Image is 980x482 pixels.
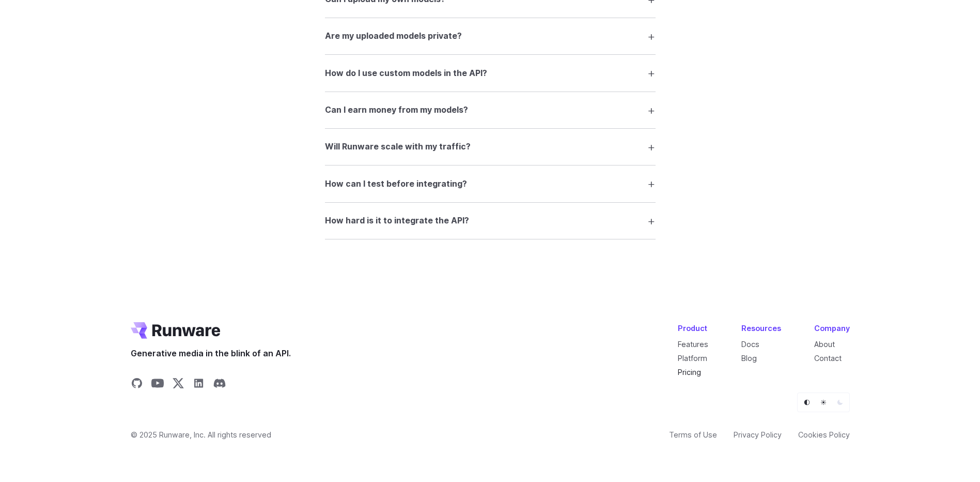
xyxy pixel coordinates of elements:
button: Light [816,395,831,410]
summary: Will Runware scale with my traffic? [325,137,656,157]
summary: How hard is it to integrate the API? [325,211,656,231]
a: Share on X [172,377,184,393]
summary: Are my uploaded models private? [325,26,656,46]
a: Go to / [131,322,221,339]
a: Platform [678,354,707,363]
h3: Will Runware scale with my traffic? [325,140,471,154]
ul: Theme selector [797,393,850,412]
h3: How do I use custom models in the API? [325,67,487,80]
a: Privacy Policy [734,429,782,441]
h3: Can I earn money from my models? [325,103,468,117]
a: Share on YouTube [151,377,164,393]
a: Pricing [678,368,701,376]
span: © 2025 Runware, Inc. All rights reserved [131,429,271,441]
a: About [814,340,835,349]
a: Blog [741,354,757,363]
a: Features [678,340,708,349]
summary: How do I use custom models in the API? [325,63,656,83]
a: Terms of Use [669,429,717,441]
button: Default [800,395,814,410]
summary: How can I test before integrating? [325,174,656,193]
button: Dark [833,395,847,410]
div: Product [678,322,708,334]
a: Docs [741,340,759,349]
div: Resources [741,322,781,334]
h3: How hard is it to integrate the API? [325,214,469,228]
a: Contact [814,354,842,363]
a: Share on LinkedIn [193,377,205,393]
a: Cookies Policy [798,429,850,441]
a: Share on GitHub [131,377,143,393]
a: Share on Discord [213,377,226,393]
h3: How can I test before integrating? [325,177,467,191]
h3: Are my uploaded models private? [325,29,462,43]
div: Company [814,322,850,334]
span: Generative media in the blink of an API. [131,347,291,360]
summary: Can I earn money from my models? [325,100,656,120]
